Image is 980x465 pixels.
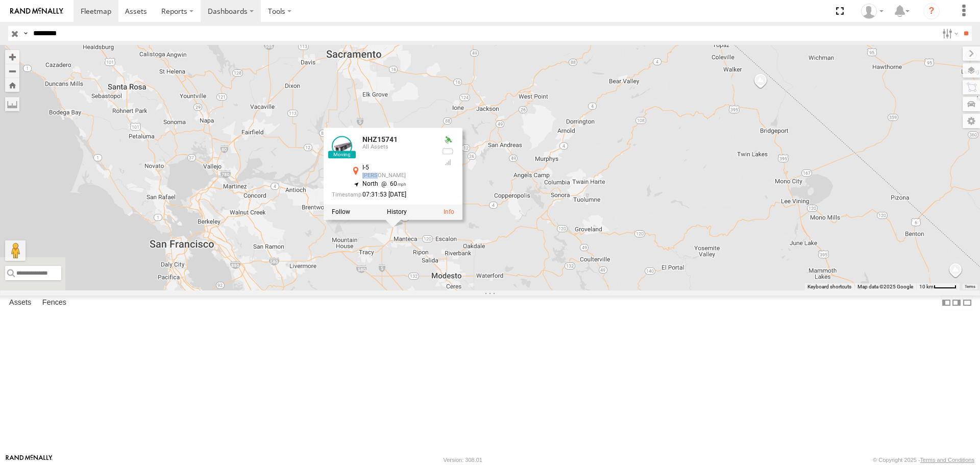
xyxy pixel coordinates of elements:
div: No battery health information received from this device. [442,148,454,156]
img: rand-logo.svg [10,8,63,15]
a: NHZ15741 [362,136,398,144]
span: North [362,181,378,188]
i: ? [923,3,940,19]
label: Fences [37,296,71,310]
div: Last Event GSM Signal Strength [442,159,454,167]
label: Map Settings [963,114,980,128]
label: View Asset History [387,209,407,216]
a: View Asset Details [332,136,352,157]
div: Valid GPS Fix [442,136,454,144]
div: All Assets [362,144,434,151]
a: Visit our Website [6,455,53,465]
button: Zoom Home [5,78,19,92]
span: 60 [378,181,406,188]
label: Assets [4,296,36,310]
button: Keyboard shortcuts [807,283,851,290]
a: Terms and Conditions [920,457,974,463]
label: Hide Summary Table [962,296,972,310]
div: [PERSON_NAME] [362,173,434,179]
span: 10 km [919,284,934,289]
label: Dock Summary Table to the Left [941,296,951,310]
label: Dock Summary Table to the Right [951,296,962,310]
button: Zoom out [5,64,19,78]
label: Search Filter Options [938,26,960,41]
label: Measure [5,97,19,111]
button: Drag Pegman onto the map to open Street View [5,240,26,261]
div: Date/time of location update [332,192,434,199]
button: Zoom in [5,50,19,64]
label: Realtime tracking of Asset [332,209,350,216]
div: © Copyright 2025 - [873,457,974,463]
div: I-5 [362,165,434,172]
button: Map Scale: 10 km per 41 pixels [916,283,960,290]
a: View Asset Details [444,209,454,216]
label: Search Query [21,26,30,41]
div: Version: 308.01 [444,457,482,463]
span: Map data ©2025 Google [857,284,913,289]
a: Terms (opens in new tab) [965,284,975,288]
div: Zulema McIntosch [857,4,887,19]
